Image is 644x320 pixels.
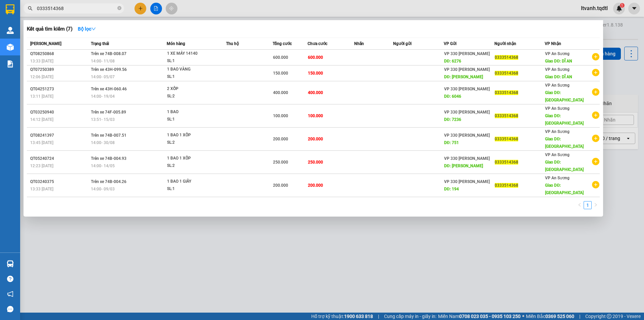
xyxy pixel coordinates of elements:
h3: Kết quả tìm kiếm ( 7 ) [27,26,72,33]
span: plus-circle [592,158,599,165]
span: Giao DĐ: [GEOGRAPHIC_DATA] [545,113,584,126]
span: question-circle [7,276,13,282]
span: 14:00 - 11/08 [91,59,115,63]
span: DĐ: [PERSON_NAME] [444,75,483,79]
span: 200.000 [308,137,323,141]
span: Tổng cước [273,41,292,46]
span: search [28,6,33,11]
div: SL: 2 [167,139,217,146]
span: 0333514368 [495,137,518,141]
span: VP 330 [PERSON_NAME] [444,133,490,138]
span: VP An Sương [545,67,570,72]
span: Món hàng [167,41,185,46]
span: VP 330 [PERSON_NAME] [444,156,490,161]
span: Người nhận [494,41,516,46]
span: VP An Sương [545,176,570,180]
div: QT05240724 [30,155,89,162]
span: 14:00 - 14/05 [91,164,115,168]
span: VP 330 [PERSON_NAME] [444,67,490,72]
button: Bộ lọcdown [72,24,101,34]
span: 0333514368 [495,160,518,165]
span: DĐ: [PERSON_NAME] [444,164,483,168]
span: [PERSON_NAME] [30,41,61,46]
span: 200.000 [308,183,323,188]
span: 14:12 [DATE] [30,117,53,122]
span: Giao DĐ: [GEOGRAPHIC_DATA] [545,137,584,149]
div: 1 BAO [167,108,217,116]
span: 14:00 - 30/08 [91,140,115,145]
span: Chưa cước [308,41,327,46]
img: solution-icon [7,60,14,67]
div: SL: 1 [167,185,217,193]
span: close-circle [117,6,121,10]
div: QT07250389 [30,66,89,73]
span: Trên xe 74B-008.07 [91,51,126,56]
img: warehouse-icon [7,27,14,34]
span: Giao DĐ: [GEOGRAPHIC_DATA] [545,160,584,172]
div: SL: 1 [167,73,217,81]
span: 0333514368 [495,183,518,188]
span: message [7,306,13,312]
span: VP Nhận [545,41,561,46]
span: Trên xe 74B-004.26 [91,179,126,184]
span: 0333514368 [495,113,518,118]
span: VP An Sương [545,106,570,111]
span: 13:11 [DATE] [30,94,53,99]
span: Trạng thái [91,41,109,46]
span: VP An Sương [545,152,570,157]
span: 12:06 [DATE] [30,75,53,79]
span: 14:00 - 09/03 [91,187,115,191]
div: 2 XỐP [167,85,217,93]
strong: Bộ lọc [78,26,96,32]
div: QT08241397 [30,132,89,139]
span: VP An Sương [545,51,570,56]
span: 14:00 - 19/04 [91,94,115,99]
a: 1 [584,201,591,209]
input: Tìm tên, số ĐT hoặc mã đơn [37,5,116,12]
div: SL: 1 [167,116,217,123]
span: 14:00 - 05/07 [91,75,115,79]
span: VP 330 [PERSON_NAME] [444,110,490,115]
span: VP An Sương [545,129,570,134]
span: 100.000 [308,113,323,118]
span: Giao DĐ: [GEOGRAPHIC_DATA] [545,90,584,102]
button: left [576,201,584,209]
span: Nhãn [354,41,364,46]
span: 400.000 [273,90,288,95]
span: 600.000 [308,55,323,60]
span: Người gửi [393,41,412,46]
span: 13:33 [DATE] [30,187,53,191]
img: logo-vxr [6,4,14,14]
img: warehouse-icon [7,260,14,267]
span: down [91,27,96,31]
li: 1 [584,201,592,209]
div: QT08250868 [30,50,89,57]
span: Giao DĐ: DĨ AN [545,59,572,63]
span: 100.000 [273,113,288,118]
span: VP Gửi [444,41,457,46]
span: 150.000 [273,71,288,76]
span: DĐ: 6276 [444,59,461,63]
span: close-circle [117,5,121,12]
span: 200.000 [273,183,288,188]
span: DĐ: 7236 [444,117,461,122]
div: 1 BAO 1 XỐP [167,155,217,162]
button: right [592,201,600,209]
div: 1 BAO VÀNG [167,66,217,73]
li: Next Page [592,201,600,209]
span: DĐ: 751 [444,140,459,145]
span: 0333514368 [495,90,518,95]
span: VP 330 [PERSON_NAME] [444,51,490,56]
span: right [594,203,598,207]
span: VP An Sương [545,83,570,88]
div: SL: 2 [167,162,217,170]
div: 1 XE MÁY 14140 [167,50,217,57]
span: plus-circle [592,111,599,119]
span: Trên xe 43H-060.46 [91,87,127,91]
span: Trên xe 74B-004.93 [91,156,126,161]
span: plus-circle [592,69,599,76]
div: QT03240375 [30,178,89,185]
span: DĐ: 194 [444,187,459,191]
span: 400.000 [308,90,323,95]
span: Giao DĐ: [GEOGRAPHIC_DATA] [545,183,584,195]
